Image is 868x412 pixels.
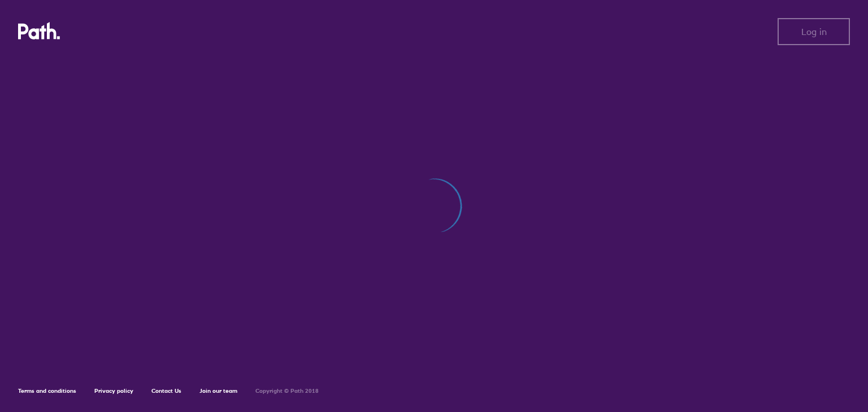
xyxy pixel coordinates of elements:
span: Log in [801,27,827,37]
a: Terms and conditions [18,387,76,395]
a: Contact Us [151,387,181,395]
h6: Copyright © Path 2018 [255,388,319,395]
button: Log in [778,18,850,45]
a: Privacy policy [94,387,133,395]
a: Join our team [199,387,237,395]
